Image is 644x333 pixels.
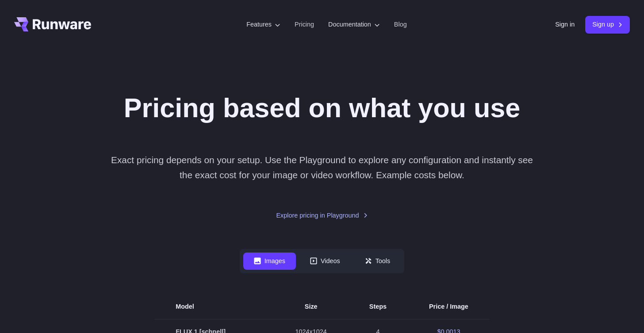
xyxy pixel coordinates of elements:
[107,153,537,182] p: Exact pricing depends on your setup. Use the Playground to explore any configuration and instantl...
[408,295,490,319] th: Price / Image
[555,19,575,30] a: Sign in
[243,253,296,270] button: Images
[328,19,380,30] label: Documentation
[354,253,401,270] button: Tools
[274,295,348,319] th: Size
[295,19,314,30] a: Pricing
[246,19,280,30] label: Features
[276,211,368,221] a: Explore pricing in Playground
[585,16,630,33] a: Sign up
[394,19,407,30] a: Blog
[299,253,351,270] button: Videos
[154,295,274,319] th: Model
[348,295,408,319] th: Steps
[124,92,520,124] h1: Pricing based on what you use
[14,17,91,31] a: Go to /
